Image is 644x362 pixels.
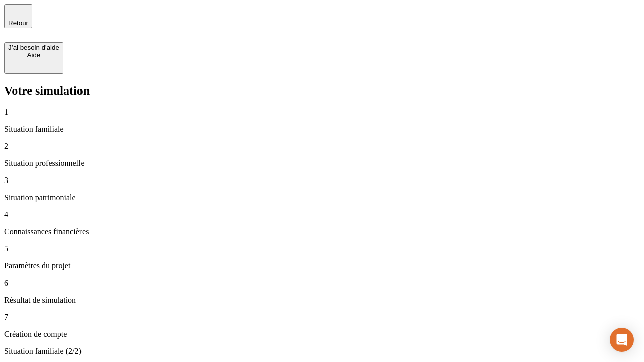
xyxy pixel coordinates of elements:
[4,108,640,117] p: 1
[4,193,640,202] p: Situation patrimoniale
[4,210,640,219] p: 4
[4,296,640,305] p: Résultat de simulation
[4,4,32,28] button: Retour
[4,84,640,98] h2: Votre simulation
[4,347,640,356] p: Situation familiale (2/2)
[4,125,640,134] p: Situation familiale
[8,44,59,51] div: J’ai besoin d'aide
[4,227,640,236] p: Connaissances financières
[4,244,640,253] p: 5
[4,142,640,151] p: 2
[4,176,640,185] p: 3
[4,313,640,322] p: 7
[610,328,634,352] div: Open Intercom Messenger
[4,261,640,270] p: Paramètres du projet
[4,42,63,74] button: J’ai besoin d'aideAide
[4,159,640,168] p: Situation professionnelle
[8,51,59,59] div: Aide
[4,279,640,288] p: 6
[4,330,640,339] p: Création de compte
[8,19,28,27] span: Retour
